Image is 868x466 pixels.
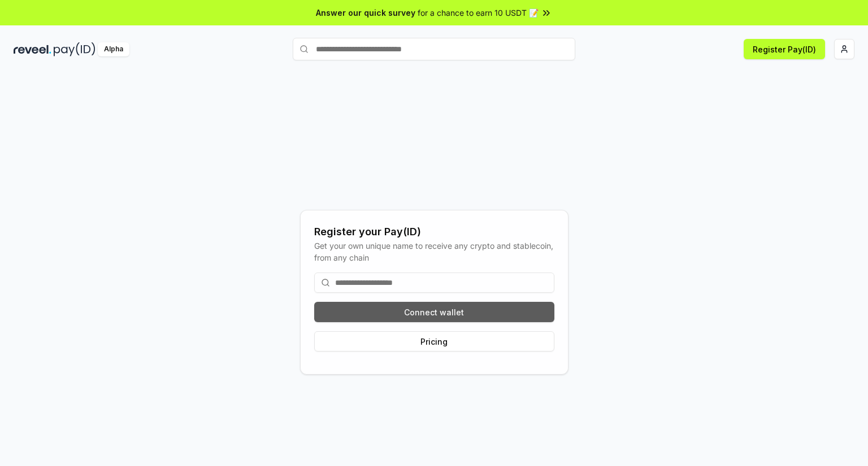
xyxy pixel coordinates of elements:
button: Connect wallet [314,302,554,322]
img: pay_id [54,42,96,56]
div: Get your own unique name to receive any crypto and stablecoin, from any chain [314,240,554,263]
div: Register your Pay(ID) [314,224,554,240]
div: Alpha [98,42,129,56]
img: reveel_dark [14,42,51,56]
button: Register Pay(ID) [744,39,825,59]
span: for a chance to earn 10 USDT 📝 [418,7,539,19]
button: Pricing [314,331,554,351]
span: Answer our quick survey [316,7,415,19]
